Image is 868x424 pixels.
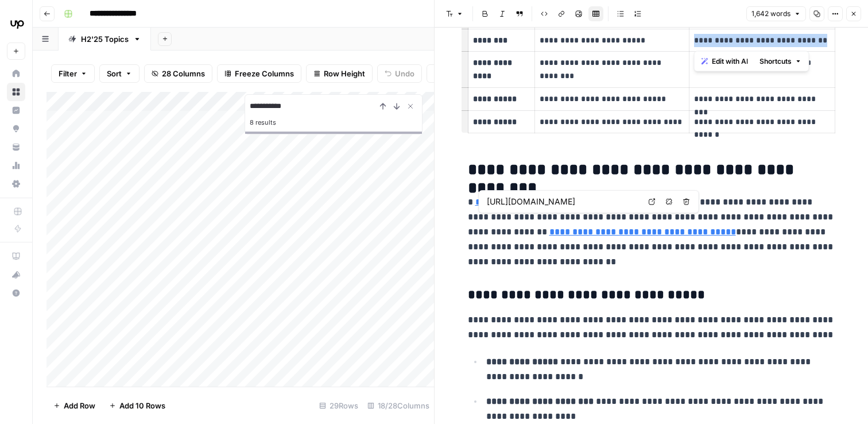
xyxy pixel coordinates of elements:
span: Add 10 Rows [119,400,165,411]
a: AirOps Academy [7,247,25,265]
div: What's new? [7,266,25,283]
button: What's new? [7,265,25,284]
button: Freeze Columns [217,64,301,83]
a: Home [7,64,25,83]
span: Row Height [324,68,365,79]
button: Add Row [46,396,102,415]
button: Add 10 Rows [102,396,172,415]
button: Workspace: Upwork [7,9,25,38]
a: Your Data [7,138,25,156]
span: Sort [107,68,122,79]
span: 28 Columns [162,68,205,79]
a: Browse [7,83,25,101]
img: Upwork Logo [7,13,28,34]
button: Shortcuts [755,54,807,69]
button: Help + Support [7,284,25,302]
a: Settings [7,175,25,193]
span: Freeze Columns [235,68,294,79]
button: Previous Result [376,99,390,113]
button: Sort [99,64,139,83]
button: Undo [377,64,422,83]
button: Next Result [390,99,404,113]
button: Close Search [404,99,417,113]
button: Filter [51,64,95,83]
button: Edit with AI [697,54,753,69]
div: 18/28 Columns [363,396,434,415]
span: Undo [395,68,414,79]
a: Opportunities [7,120,25,138]
button: 1,642 words [746,6,806,21]
span: Shortcuts [759,56,792,67]
button: Row Height [306,64,373,83]
a: Insights [7,101,25,120]
span: Filter [59,68,77,79]
span: Edit with AI [712,56,748,67]
a: H2'25 Topics [59,28,151,51]
button: 28 Columns [144,64,212,83]
a: Usage [7,156,25,175]
span: 1,642 words [751,9,790,19]
div: 8 results [250,115,417,129]
span: Add Row [64,400,95,411]
div: H2'25 Topics [81,33,129,45]
div: 29 Rows [315,396,363,415]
